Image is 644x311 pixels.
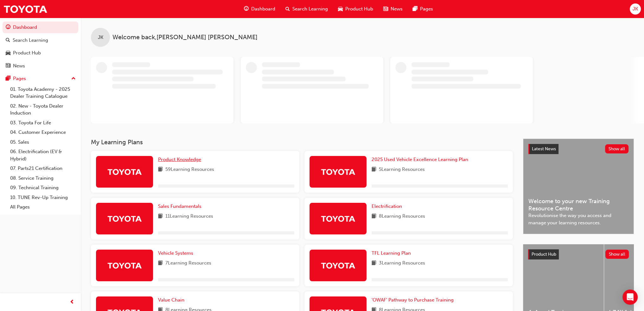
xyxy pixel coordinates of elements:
[107,260,142,271] img: Trak
[372,203,402,209] span: Electrification
[158,250,196,257] a: Vehicle Systems
[107,213,142,224] img: Trak
[413,5,418,13] span: pages-icon
[8,183,78,193] a: 09. Technical Training
[420,5,433,13] span: Pages
[158,156,204,163] a: Product Knowledge
[379,213,425,221] span: 8 Learning Resources
[605,144,629,153] button: Show all
[345,5,373,13] span: Product Hub
[605,250,629,259] button: Show all
[112,34,258,41] span: Welcome back , [PERSON_NAME] [PERSON_NAME]
[158,203,204,210] a: Sales Fundamentals
[383,5,388,13] span: news-icon
[91,139,513,146] h3: My Learning Plans
[165,213,213,221] span: 11 Learning Resources
[3,73,78,84] button: Pages
[70,298,74,306] span: prev-icon
[321,166,355,177] img: Trak
[158,166,163,174] span: book-icon
[8,118,78,128] a: 03. Toyota For Life
[165,259,211,267] span: 7 Learning Resources
[8,164,78,173] a: 07. Parts21 Certification
[13,49,41,57] div: Product Hub
[292,5,328,13] span: Search Learning
[3,47,78,59] a: Product Hub
[280,3,333,16] a: search-iconSearch Learning
[528,144,628,154] a: Latest NewsShow all
[6,38,10,43] span: search-icon
[3,60,78,72] a: News
[107,166,142,177] img: Trak
[3,2,48,16] img: Trak
[528,212,628,226] span: Revolutionise the way you access and manage your learning resources.
[630,3,641,15] button: JK
[8,193,78,202] a: 10. TUNE Rev-Up Training
[13,37,48,44] div: Search Learning
[8,147,78,164] a: 06. Electrification (EV & Hybrid)
[285,5,290,13] span: search-icon
[158,297,184,303] span: Value Chain
[372,250,411,256] span: TFL Learning Plan
[372,203,405,210] a: Electrification
[391,5,403,13] span: News
[3,34,78,46] a: Search Learning
[158,259,163,267] span: book-icon
[8,137,78,147] a: 05. Sales
[523,139,634,234] a: Latest NewsShow allWelcome to your new Training Resource CentreRevolutionise the way you access a...
[71,75,76,83] span: up-icon
[372,213,376,221] span: book-icon
[251,5,275,13] span: Dashboard
[6,50,10,56] span: car-icon
[372,157,468,162] span: 2025 Used Vehicle Excellence Learning Plan
[372,297,454,303] span: 'OWAF' Pathway to Purchase Training
[239,3,280,16] a: guage-iconDashboard
[158,296,187,304] a: Value Chain
[528,249,629,259] a: Product HubShow all
[158,203,201,209] span: Sales Fundamentals
[165,166,214,174] span: 59 Learning Resources
[158,250,193,256] span: Vehicle Systems
[6,76,10,82] span: pages-icon
[8,101,78,118] a: 02. New - Toyota Dealer Induction
[408,3,438,16] a: pages-iconPages
[633,5,638,13] span: JK
[158,157,201,162] span: Product Knowledge
[372,166,376,174] span: book-icon
[3,20,78,73] button: DashboardSearch LearningProduct HubNews
[338,5,343,13] span: car-icon
[244,5,249,13] span: guage-icon
[8,202,78,212] a: All Pages
[532,252,556,257] span: Product Hub
[372,296,456,304] a: 'OWAF' Pathway to Purchase Training
[6,63,10,69] span: news-icon
[333,3,378,16] a: car-iconProduct Hub
[532,146,556,152] span: Latest News
[622,289,638,305] div: Open Intercom Messenger
[378,3,408,16] a: news-iconNews
[379,259,425,267] span: 3 Learning Resources
[8,173,78,183] a: 08. Service Training
[321,260,355,271] img: Trak
[3,22,78,33] a: Dashboard
[98,34,103,41] span: JK
[8,128,78,137] a: 04. Customer Experience
[528,198,628,212] span: Welcome to your new Training Resource Centre
[379,166,425,174] span: 5 Learning Resources
[158,213,163,221] span: book-icon
[372,259,376,267] span: book-icon
[6,25,10,30] span: guage-icon
[8,84,78,101] a: 01. Toyota Academy - 2025 Dealer Training Catalogue
[372,156,471,163] a: 2025 Used Vehicle Excellence Learning Plan
[372,250,413,257] a: TFL Learning Plan
[321,213,355,224] img: Trak
[13,75,26,82] div: Pages
[13,62,25,70] div: News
